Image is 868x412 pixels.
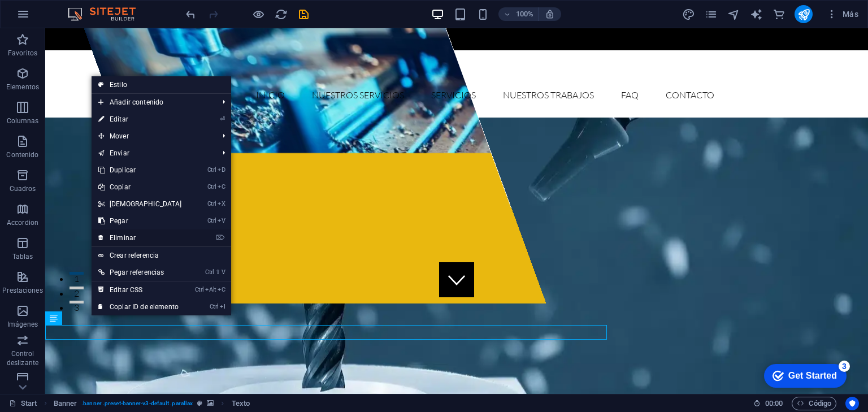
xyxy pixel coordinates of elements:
a: CtrlDDuplicar [92,162,189,179]
i: V [218,217,225,224]
a: CtrlICopiar ID de elemento [92,298,189,315]
p: Tablas [12,252,33,261]
i: V [222,268,225,276]
i: Deshacer: Mover elementos (Ctrl+Z) [184,8,197,21]
p: Contenido [6,150,38,159]
i: C [218,286,225,293]
button: reload [274,7,288,21]
button: design [682,7,695,21]
i: Ctrl [210,303,219,310]
i: Ctrl [195,286,204,293]
div: Get Started 3 items remaining, 40% complete [9,6,92,29]
button: 100% [498,7,539,21]
i: AI Writer [750,8,763,21]
p: Cuadros [10,184,36,193]
i: Ctrl [205,268,214,276]
a: Haz clic para cancelar la selección y doble clic para abrir páginas [9,397,37,410]
i: Ctrl [207,183,216,190]
i: Diseño (Ctrl+Alt+Y) [682,8,695,21]
a: Crear referencia [92,247,231,264]
button: undo [184,7,197,21]
p: Elementos [6,83,39,92]
div: Get Started [33,12,82,23]
i: C [218,183,225,190]
i: Volver a cargar página [275,8,288,21]
button: commerce [772,7,785,21]
span: : [773,399,775,407]
a: CtrlAltCEditar CSS [92,281,189,298]
a: CtrlCCopiar [92,179,189,196]
h6: 100% [515,7,533,21]
button: publish [795,5,813,23]
a: Enviar [92,145,214,162]
i: Ctrl [207,200,216,207]
p: Columnas [7,116,39,125]
p: Accordion [7,218,38,227]
a: Ctrl⇧VPegar referencias [92,264,189,281]
span: Haz clic para seleccionar y doble clic para editar [232,397,250,410]
a: Estilo [92,76,231,93]
button: save [297,7,310,21]
button: Más [822,5,863,23]
p: Prestaciones [2,286,42,295]
div: 3 [84,2,95,14]
p: Favoritos [8,49,37,58]
i: Publicar [797,8,810,21]
img: Editor Logo [65,7,150,21]
i: Este elemento contiene un fondo [207,400,214,406]
i: Este elemento es un preajuste personalizable [197,400,202,406]
span: . banner .preset-banner-v3-default .parallax [81,397,193,410]
h6: Tiempo de la sesión [753,397,783,410]
i: ⇧ [215,268,220,276]
button: Usercentrics [845,397,859,410]
span: 00 00 [765,397,783,410]
a: CtrlX[DEMOGRAPHIC_DATA] [92,196,189,212]
p: Imágenes [7,320,38,329]
i: X [218,200,225,207]
button: navigator [727,7,740,21]
i: Guardar (Ctrl+S) [297,8,310,21]
nav: breadcrumb [54,397,250,410]
span: Añadir contenido [92,94,214,111]
i: Comercio [772,8,785,21]
span: Código [797,397,831,410]
i: I [220,303,225,310]
i: Al redimensionar, ajustar el nivel de zoom automáticamente para ajustarse al dispositivo elegido. [545,9,555,19]
button: pages [704,7,718,21]
a: CtrlVPegar [92,212,189,229]
span: Más [826,8,858,20]
i: ⌦ [216,234,225,241]
button: 3 [24,272,38,275]
a: ⌦Eliminar [92,229,189,246]
i: D [218,166,225,174]
a: ⏎Editar [92,111,189,128]
button: Código [792,397,836,410]
button: 2 [24,258,38,261]
i: Ctrl [207,166,216,174]
span: Mover [92,128,214,145]
i: Alt [205,286,216,293]
span: Haz clic para seleccionar y doble clic para editar [54,397,77,410]
button: 1 [24,244,38,246]
i: Ctrl [207,217,216,224]
i: ⏎ [220,115,225,123]
button: text_generator [749,7,763,21]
